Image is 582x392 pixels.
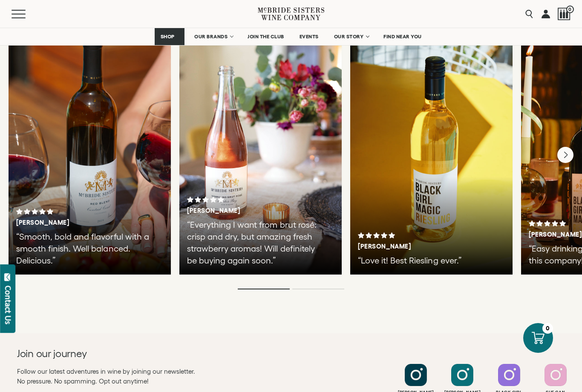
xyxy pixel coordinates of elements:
[194,34,228,40] span: OUR BRANDS
[16,231,153,266] p: “Smooth, bold and flavorful with a smooth finish. Well balanced. Delicious.”
[242,28,290,45] a: JOIN THE CLUB
[328,28,374,45] a: OUR STORY
[358,255,495,266] p: “Love it! Best Riesling ever.”
[566,6,574,13] span: 0
[557,147,573,163] button: Next
[155,28,184,45] a: SHOP
[160,34,175,40] span: SHOP
[383,34,422,40] span: FIND NEAR YOU
[334,34,364,40] span: OUR STORY
[4,286,12,324] div: Contact Us
[187,207,305,215] h3: [PERSON_NAME]
[358,243,475,250] h3: [PERSON_NAME]
[16,219,134,226] h3: [PERSON_NAME]
[17,347,264,361] h2: Join our journey
[12,10,42,18] button: Mobile Menu Trigger
[17,366,291,386] p: Follow our latest adventures in wine by joining our newsletter. No pressure. No spamming. Opt out...
[248,34,284,40] span: JOIN THE CLUB
[292,289,344,289] li: Page dot 2
[294,28,324,45] a: EVENTS
[238,289,290,289] li: Page dot 1
[300,34,319,40] span: EVENTS
[187,219,324,266] p: “Everything I want from brut rosé: crisp and dry, but amazing fresh strawberry aromas! Will defin...
[542,323,553,334] div: 0
[378,28,427,45] a: FIND NEAR YOU
[189,28,238,45] a: OUR BRANDS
